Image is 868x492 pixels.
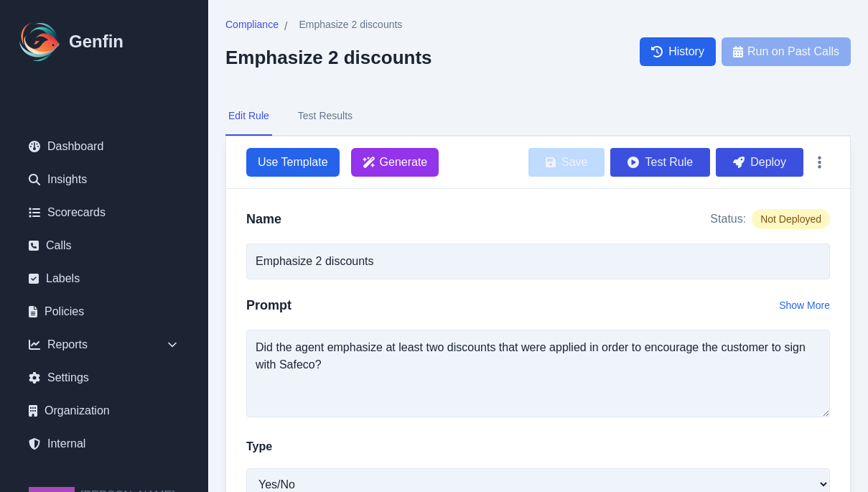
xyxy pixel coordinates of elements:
a: Labels [17,264,191,293]
h2: Emphasize 2 discounts [225,47,432,68]
a: Organization [17,396,191,425]
a: History [640,37,716,66]
span: Not Deployed [752,209,830,229]
a: Calls [17,231,191,260]
button: Edit Rule [225,97,272,136]
button: Show More [779,298,830,312]
h1: Genfin [69,30,123,53]
span: Emphasize 2 discounts [299,17,402,32]
a: Insights [17,165,191,194]
a: Scorecards [17,198,191,227]
button: Test Results [295,97,355,136]
button: Save [528,148,605,177]
div: Reports [17,330,191,359]
h2: Prompt [246,295,291,315]
span: Status: [710,210,746,228]
span: Run on Past Calls [747,43,839,60]
a: Dashboard [17,132,191,161]
span: Compliance [225,17,279,32]
span: / [284,18,287,35]
a: Policies [17,297,191,326]
input: Write your rule name here [246,243,830,279]
img: Logo [17,19,63,65]
h2: Name [246,209,281,229]
button: Test Rule [610,148,710,177]
button: Deploy [716,148,803,177]
a: Compliance [225,17,279,35]
span: Generate [380,154,428,171]
textarea: Did the agent emphasize at least two discounts that were applied in order to encourage the custom... [246,330,830,417]
span: History [668,43,704,60]
button: Use Template [246,148,340,177]
button: Generate [351,148,439,177]
label: Type [246,438,272,455]
button: Run on Past Calls [722,37,851,66]
a: Internal [17,430,191,458]
a: Settings [17,363,191,392]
